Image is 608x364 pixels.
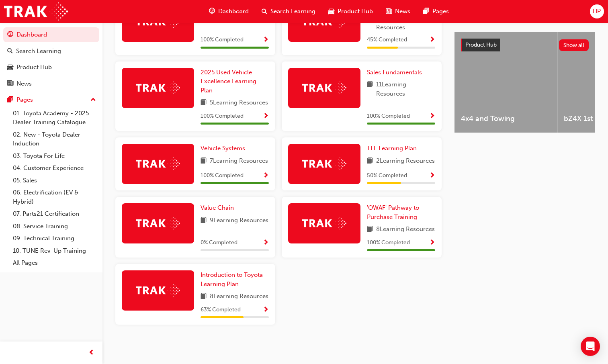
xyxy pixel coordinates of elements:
a: Search Learning [3,44,99,59]
button: Show Progress [263,305,269,315]
span: 8 Learning Resources [376,225,435,235]
span: Value Chain [201,204,234,211]
span: Show Progress [429,37,435,44]
button: Pages [3,92,99,107]
span: 7 Learning Resources [210,156,268,166]
a: Product Hub [3,60,99,75]
span: car-icon [328,6,334,16]
button: Show Progress [263,35,269,45]
span: Show Progress [263,113,269,120]
span: book-icon [367,14,373,32]
span: 60 Learning Resources [376,14,435,32]
a: news-iconNews [379,3,417,20]
span: Introduction to Toyota Learning Plan [201,271,263,288]
button: Show Progress [263,111,269,121]
div: News [16,79,32,88]
a: News [3,76,99,91]
a: 05. Sales [10,174,99,187]
span: 2025 Used Vehicle Excellence Learning Plan [201,69,256,94]
span: 11 Learning Resources [376,80,435,98]
span: 0 % Completed [201,238,237,247]
span: Product Hub [465,41,497,48]
span: Show Progress [429,113,435,120]
span: Pages [432,7,449,16]
button: Show all [559,39,589,51]
img: Trak [136,284,180,297]
a: TFL Learning Plan [367,144,420,153]
a: 2025 Used Vehicle Excellence Learning Plan [201,68,269,95]
img: Trak [136,82,180,94]
img: Trak [136,217,180,229]
button: Show Progress [263,238,269,248]
span: 100 % Completed [367,238,410,247]
button: DashboardSearch LearningProduct HubNews [3,26,99,92]
span: 2 Learning Resources [376,156,435,166]
span: book-icon [201,156,207,166]
span: search-icon [262,6,267,16]
img: Trak [302,82,346,94]
span: 4x4 and Towing [461,114,551,123]
div: Search Learning [16,47,61,56]
span: guage-icon [209,6,215,16]
span: book-icon [367,225,373,235]
span: Search Learning [270,7,315,16]
span: Show Progress [263,172,269,180]
img: Trak [302,217,346,229]
div: Product Hub [16,63,52,72]
span: HP [593,7,601,16]
img: Trak [136,157,180,170]
a: 01. Toyota Academy - 2025 Dealer Training Catalogue [10,107,99,129]
button: Show Progress [429,238,435,248]
a: 02. New - Toyota Dealer Induction [10,129,99,150]
span: search-icon [7,48,13,55]
a: Product HubShow all [461,39,589,51]
a: 4x4 and Towing [454,32,557,133]
span: 100 % Completed [201,35,244,45]
a: 06. Electrification (EV & Hybrid) [10,186,99,208]
span: Vehicle Systems [201,145,245,152]
img: Trak [4,2,68,20]
button: Show Progress [429,111,435,121]
a: All Pages [10,257,99,269]
a: Introduction to Toyota Learning Plan [201,270,269,288]
span: Dashboard [218,7,249,16]
a: Dashboard [3,27,99,42]
span: book-icon [367,80,373,98]
span: news-icon [7,80,13,88]
span: 100 % Completed [201,171,244,180]
a: 07. Parts21 Certification [10,208,99,220]
span: guage-icon [7,31,13,39]
span: book-icon [367,156,373,166]
span: Show Progress [263,239,269,247]
span: 100 % Completed [367,112,410,121]
a: 04. Customer Experience [10,162,99,174]
a: Sales Fundamentals [367,68,425,77]
span: pages-icon [7,96,13,104]
span: car-icon [7,64,13,71]
span: news-icon [386,6,392,16]
img: Trak [302,157,346,170]
span: News [395,7,410,16]
a: 09. Technical Training [10,232,99,245]
a: pages-iconPages [417,3,455,20]
div: Open Intercom Messenger [581,337,600,356]
span: Product Hub [338,7,373,16]
span: Sales Fundamentals [367,69,422,76]
span: up-icon [90,95,96,105]
span: 100 % Completed [201,112,244,121]
button: Show Progress [429,171,435,181]
a: 10. TUNE Rev-Up Training [10,245,99,257]
span: 9 Learning Resources [210,216,268,226]
button: Show Progress [429,35,435,45]
span: prev-icon [88,348,94,358]
button: HP [590,4,604,18]
a: 'OWAF' Pathway to Purchase Training [367,203,435,221]
span: book-icon [201,292,207,302]
span: TFL Learning Plan [367,145,417,152]
a: car-iconProduct Hub [322,3,379,20]
span: 8 Learning Resources [210,292,268,302]
span: Show Progress [429,239,435,247]
a: Value Chain [201,203,237,213]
